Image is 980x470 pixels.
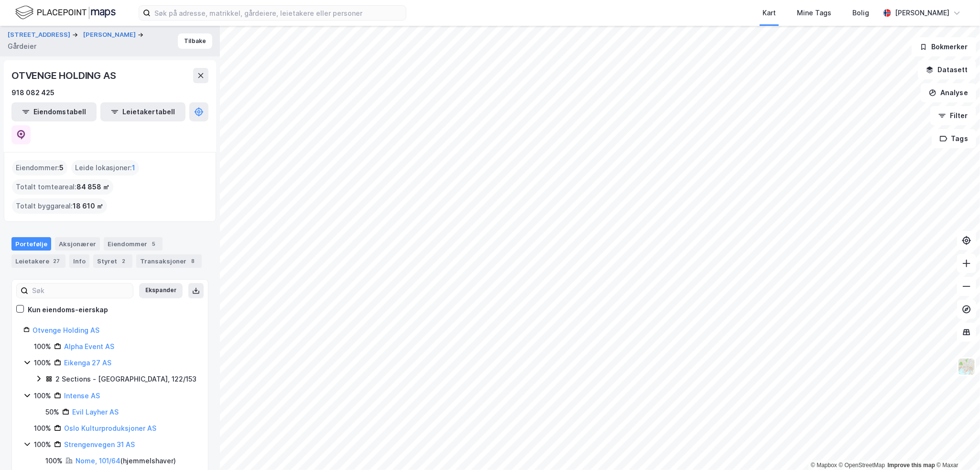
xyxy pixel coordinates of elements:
button: Tilbake [178,33,212,49]
button: [STREET_ADDRESS] [8,30,72,40]
div: 50% [45,406,59,418]
button: Filter [930,106,976,125]
input: Søk på adresse, matrikkel, gårdeiere, leietakere eller personer [151,6,406,20]
div: Totalt byggareal : [12,198,107,214]
div: 100% [34,357,51,369]
span: 5 [59,162,64,174]
span: 18 610 ㎡ [73,200,103,212]
button: Eiendomstabell [11,102,97,121]
button: Leietakertabell [100,102,185,121]
div: 2 [119,256,129,266]
div: 8 [188,256,198,266]
div: Portefølje [11,237,51,251]
div: Styret [93,254,132,268]
div: 100% [45,455,63,467]
div: Kun eiendoms-eierskap [28,304,108,316]
div: OTVENGE HOLDING AS [11,68,118,83]
button: Analyse [921,83,976,102]
div: Info [69,254,89,268]
button: [PERSON_NAME] [83,30,138,40]
span: 1 [132,162,135,174]
div: 27 [51,256,62,266]
div: 2 Sections - [GEOGRAPHIC_DATA], 122/153 [55,373,196,385]
div: 100% [34,341,51,352]
a: Improve this map [888,462,935,469]
div: Leietakere [11,254,65,268]
button: Datasett [918,60,976,79]
a: Intense AS [64,392,100,400]
div: Eiendommer [104,237,163,251]
img: logo.f888ab2527a4732fd821a326f86c7f29.svg [15,4,116,21]
div: 100% [34,439,51,450]
a: Evil Layher AS [72,408,119,416]
a: Mapbox [811,462,837,469]
button: Tags [932,129,976,148]
img: Z [958,358,976,376]
a: Strengenvegen 31 AS [64,440,135,448]
iframe: Chat Widget [932,424,980,470]
div: 918 082 425 [11,87,54,98]
div: [PERSON_NAME] [895,7,949,19]
div: 100% [34,390,51,402]
div: Bolig [852,7,869,19]
a: Oslo Kulturproduksjoner AS [64,424,156,432]
div: Mine Tags [797,7,831,19]
a: OpenStreetMap [839,462,885,469]
a: Nome, 101/64 [76,457,120,465]
div: Transaksjoner [136,254,202,268]
div: Kart [762,7,776,19]
span: 84 858 ㎡ [76,181,109,193]
a: Otvenge Holding AS [33,326,99,334]
div: ( hjemmelshaver ) [76,455,176,467]
input: Søk [28,284,133,298]
div: Aksjonærer [55,237,100,251]
a: Eikenga 27 AS [64,359,111,367]
div: 5 [149,239,159,249]
div: Kontrollprogram for chat [932,424,980,470]
a: Alpha Event AS [64,342,114,350]
button: Ekspander [139,283,183,298]
div: Totalt tomteareal : [12,179,113,195]
button: Bokmerker [912,37,976,56]
div: Eiendommer : [12,160,67,175]
div: Leide lokasjoner : [71,160,139,175]
div: 100% [34,423,51,434]
div: Gårdeier [8,41,36,52]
